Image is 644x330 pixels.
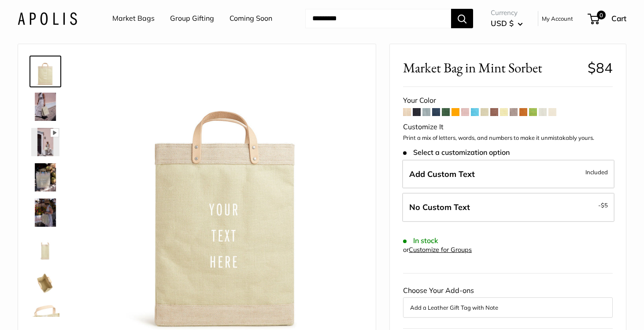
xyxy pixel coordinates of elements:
span: Currency [491,7,523,19]
img: Apolis [18,12,77,25]
a: Market Bags [112,12,155,25]
div: Choose Your Add-ons [403,284,613,318]
a: Market Bag in Mint Sorbet [30,56,61,87]
img: Market Bag in Mint Sorbet [31,234,59,262]
a: 0 Cart [588,11,626,26]
input: Search... [305,9,451,28]
span: In stock [403,236,438,245]
img: Market Bag in Mint Sorbet [31,163,59,191]
a: Market Bag in Mint Sorbet [30,91,61,123]
a: Market Bag in Mint Sorbet [30,232,61,264]
span: 0 [597,11,606,19]
a: My Account [542,13,573,24]
span: Add Custom Text [409,169,475,179]
img: Market Bag in Mint Sorbet [31,57,59,86]
a: Market Bag in Mint Sorbet [30,126,61,158]
span: $84 [588,59,613,76]
div: Customize It [403,120,613,134]
button: Add a Leather Gift Tag with Note [410,302,606,313]
span: $5 [601,202,608,209]
a: Coming Soon [229,12,272,25]
div: or [403,244,472,256]
a: Market Bag in Mint Sorbet [30,197,61,229]
span: Select a customization option [403,148,509,157]
a: Group Gifting [170,12,214,25]
img: Market Bag in Mint Sorbet [31,93,59,121]
img: Market Bag in Mint Sorbet [31,199,59,227]
span: - [598,200,608,210]
button: USD $ [491,16,523,30]
p: Print a mix of letters, words, and numbers to make it unmistakably yours. [403,134,613,142]
label: Leave Blank [402,193,614,222]
span: Included [585,167,608,177]
button: Search [451,9,473,28]
span: Market Bag in Mint Sorbet [403,60,581,76]
img: Market Bag in Mint Sorbet [31,269,59,297]
a: Customize for Groups [409,246,472,254]
span: Cart [611,14,626,23]
img: Market Bag in Mint Sorbet [31,128,59,156]
label: Add Custom Text [402,160,614,189]
span: No Custom Text [409,202,470,212]
a: Market Bag in Mint Sorbet [30,161,61,193]
div: Your Color [403,94,613,107]
a: Market Bag in Mint Sorbet [30,267,61,299]
span: USD $ [491,19,514,28]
